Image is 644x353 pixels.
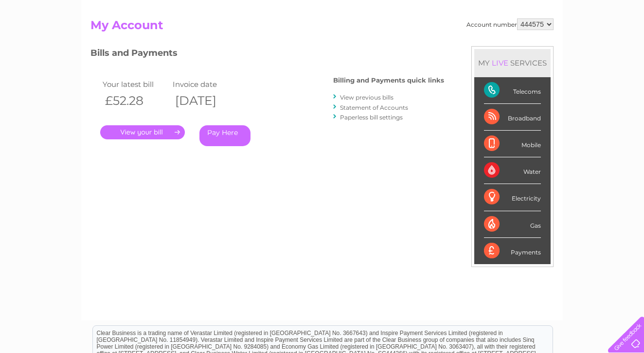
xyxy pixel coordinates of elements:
[93,5,553,47] div: Clear Business is a trading name of Verastar Limited (registered in [GEOGRAPHIC_DATA] No. 3667643...
[90,46,444,63] h3: Bills and Payments
[612,41,635,49] a: Log out
[340,114,403,121] a: Paperless bill settings
[100,91,170,111] th: £52.28
[461,5,528,17] a: 0333 014 3131
[340,104,408,111] a: Statement of Accounts
[484,211,541,238] div: Gas
[559,41,573,49] a: Blog
[466,18,554,30] div: Account number
[484,184,541,211] div: Electricity
[484,104,541,131] div: Broadband
[484,131,541,157] div: Mobile
[473,41,491,49] a: Water
[579,41,603,49] a: Contact
[474,49,551,77] div: MY SERVICES
[524,41,554,49] a: Telecoms
[497,41,519,49] a: Energy
[90,18,554,37] h2: My Account
[170,78,240,91] td: Invoice date
[484,238,541,264] div: Payments
[22,25,72,55] img: logo.png
[484,77,541,104] div: Telecoms
[100,125,185,139] a: .
[490,58,510,67] div: LIVE
[340,94,394,101] a: View previous bills
[100,78,170,91] td: Your latest bill
[484,157,541,184] div: Water
[199,125,250,146] a: Pay Here
[333,77,444,84] h4: Billing and Payments quick links
[170,91,240,111] th: [DATE]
